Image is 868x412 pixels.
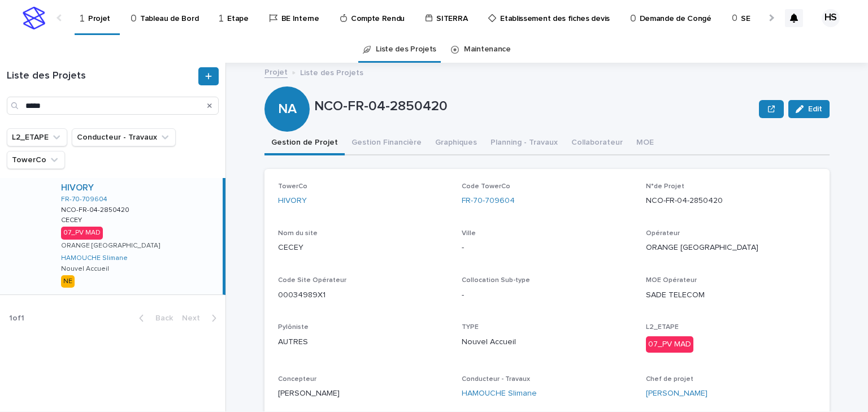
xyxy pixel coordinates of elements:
[23,7,45,29] img: stacker-logo-s-only.png
[61,183,94,193] a: HIVORY
[646,230,680,237] span: Opérateur
[484,132,565,155] button: Planning - Travaux
[462,183,510,190] span: Code TowerCo
[646,336,693,353] div: 07_PV MAD
[61,254,128,262] a: HAMOUCHE Slimane
[61,214,84,224] p: CECEY
[462,376,530,383] span: Conducteur - Travaux
[278,376,316,383] span: Concepteur
[646,376,693,383] span: Chef de projet
[61,242,160,250] p: ORANGE [GEOGRAPHIC_DATA]
[264,55,310,117] div: NA
[822,9,840,27] div: HS
[264,132,345,155] button: Gestion de Projet
[646,324,679,331] span: L2_ETAPE
[149,314,173,322] span: Back
[376,36,436,63] a: Liste des Projets
[7,128,67,146] button: L2_ETAPE
[462,336,632,348] p: Nouvel Accueil
[345,132,428,155] button: Gestion Financière
[278,324,309,331] span: Pylôniste
[7,151,65,169] button: TowerCo
[464,36,511,63] a: Maintenance
[278,242,448,254] p: CECEY
[278,388,448,400] p: [PERSON_NAME]
[646,289,816,301] p: SADE TELECOM
[61,227,103,239] div: 07_PV MAD
[462,195,515,207] a: FR-70-709604
[428,132,484,155] button: Graphiques
[646,183,684,190] span: N°de Projet
[314,98,754,115] p: NCO-FR-04-2850420
[130,313,177,323] button: Back
[7,70,196,83] h1: Liste des Projets
[182,314,207,322] span: Next
[462,388,537,400] a: HAMOUCHE Slimane
[61,275,75,288] div: NE
[788,100,830,118] button: Edit
[462,242,632,254] p: -
[646,242,816,254] p: ORANGE [GEOGRAPHIC_DATA]
[646,388,708,400] a: [PERSON_NAME]
[177,313,225,323] button: Next
[630,132,661,155] button: MOE
[462,277,530,284] span: Collocation Sub-type
[565,132,630,155] button: Collaborateur
[462,324,479,331] span: TYPE
[278,230,318,237] span: Nom du site
[278,336,448,348] p: AUTRES
[462,230,476,237] span: Ville
[61,196,107,203] a: FR-70-709604
[646,277,697,284] span: MOE Opérateur
[300,66,363,78] p: Liste des Projets
[462,289,632,301] p: -
[7,97,219,115] input: Search
[278,277,346,284] span: Code Site Opérateur
[278,183,307,190] span: TowerCo
[61,265,109,273] p: Nouvel Accueil
[278,289,448,301] p: 00034989X1
[278,195,307,207] a: HIVORY
[61,204,132,214] p: NCO-FR-04-2850420
[264,65,288,78] a: Projet
[72,128,176,146] button: Conducteur - Travaux
[646,195,816,207] p: NCO-FR-04-2850420
[808,105,822,113] span: Edit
